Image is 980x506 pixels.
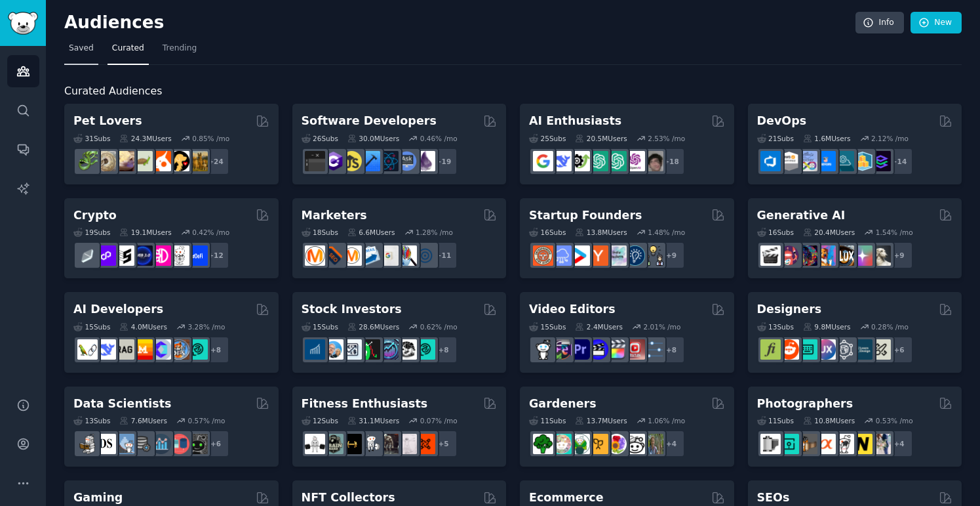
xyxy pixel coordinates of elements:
[876,416,913,425] div: 0.53 % /mo
[606,339,627,360] img: finalcutpro
[192,134,229,143] div: 0.85 % /mo
[643,245,663,266] img: growmybusiness
[151,245,171,266] img: defiblockchain
[378,151,399,171] img: reactnative
[779,339,799,360] img: logodesign
[202,336,229,364] div: + 8
[834,434,854,454] img: canon
[77,434,98,454] img: MachineLearning
[96,245,116,266] img: 0xPolygon
[575,322,623,331] div: 2.4M Users
[169,339,189,360] img: llmops
[302,301,402,318] h2: Stock Investors
[625,151,645,171] img: OpenAIDev
[112,43,144,54] span: Curated
[378,245,399,266] img: googleads
[643,434,663,454] img: GardenersWorld
[202,430,229,457] div: + 6
[876,228,913,237] div: 1.54 % /mo
[760,339,781,360] img: typography
[757,416,794,425] div: 11 Sub s
[529,416,566,425] div: 11 Sub s
[570,339,590,360] img: premiere
[430,336,458,364] div: + 8
[606,434,627,454] img: flowers
[852,339,872,360] img: learndesign
[415,245,435,266] img: OnlineMarketing
[64,83,162,100] span: Curated Audiences
[803,134,851,143] div: 1.6M Users
[588,434,608,454] img: GardeningUK
[342,151,362,171] img: learnjavascript
[302,490,395,506] h2: NFT Collectors
[151,151,171,171] img: cockatiel
[588,339,608,360] img: VideoEditors
[575,134,627,143] div: 20.5M Users
[302,396,428,412] h2: Fitness Enthusiasts
[64,38,98,65] a: Saved
[657,430,685,457] div: + 4
[760,245,781,266] img: aivideo
[570,245,590,266] img: startup
[360,245,380,266] img: Emailmarketing
[420,322,458,331] div: 0.62 % /mo
[151,339,171,360] img: OpenSourceAI
[119,134,171,143] div: 24.3M Users
[871,151,891,171] img: PlatformEngineers
[551,151,572,171] img: DeepSeek
[323,151,343,171] img: csharp
[77,151,98,171] img: herpetology
[187,245,208,266] img: defi_
[187,151,208,171] img: dogbreed
[886,242,913,269] div: + 9
[132,245,153,266] img: web3
[815,245,836,266] img: sdforall
[202,148,229,175] div: + 24
[643,339,663,360] img: postproduction
[606,151,627,171] img: chatgpt_prompts_
[657,336,685,364] div: + 8
[119,322,167,331] div: 4.0M Users
[657,148,685,175] div: + 18
[73,490,123,506] h2: Gaming
[551,339,572,360] img: editors
[77,245,98,266] img: ethfinance
[114,434,134,454] img: statistics
[570,151,590,171] img: AItoolsCatalog
[886,148,913,175] div: + 14
[8,12,38,35] img: GummySearch logo
[119,228,171,237] div: 19.1M Users
[834,151,854,171] img: platformengineering
[342,434,362,454] img: workout
[187,434,208,454] img: data
[648,416,685,425] div: 1.06 % /mo
[416,228,453,237] div: 1.28 % /mo
[644,322,681,331] div: 2.01 % /mo
[378,434,399,454] img: fitness30plus
[797,434,817,454] img: AnalogCommunity
[529,113,621,129] h2: AI Enthusiasts
[73,301,163,318] h2: AI Developers
[73,207,117,224] h2: Crypto
[323,339,343,360] img: ValueInvesting
[625,339,645,360] img: Youtubevideo
[533,434,553,454] img: vegetablegardening
[886,336,913,364] div: + 6
[305,245,325,266] img: content_marketing
[757,490,790,506] h2: SEOs
[797,151,817,171] img: Docker_DevOps
[192,228,229,237] div: 0.42 % /mo
[871,434,891,454] img: WeddingPhotography
[529,207,642,224] h2: Startup Founders
[163,43,197,54] span: Trending
[420,416,458,425] div: 0.07 % /mo
[415,434,435,454] img: personaltraining
[529,228,566,237] div: 16 Sub s
[305,151,325,171] img: software
[871,134,909,143] div: 2.12 % /mo
[852,151,872,171] img: aws_cdk
[760,434,781,454] img: analog
[73,396,171,412] h2: Data Scientists
[187,339,208,360] img: AIDevelopersSociety
[834,339,854,360] img: userexperience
